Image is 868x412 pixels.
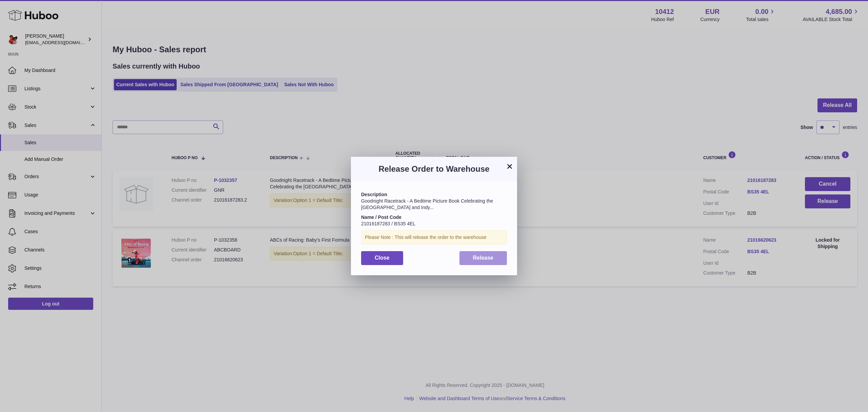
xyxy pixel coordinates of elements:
strong: Name / Post Code [361,214,401,220]
span: Goodnight Racetrack - A Bedtime Picture Book Celebrating the [GEOGRAPHIC_DATA] and Indy... [361,198,493,210]
button: Close [361,251,403,265]
strong: Description [361,192,387,197]
button: Release [459,251,507,265]
span: 21016187283 / BS35 4EL [361,221,415,226]
span: Release [473,255,494,261]
div: Please Note : This will release the order to the warehouse [361,230,507,244]
span: Close [375,255,390,261]
h3: Release Order to Warehouse [361,164,507,174]
button: × [506,162,514,170]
